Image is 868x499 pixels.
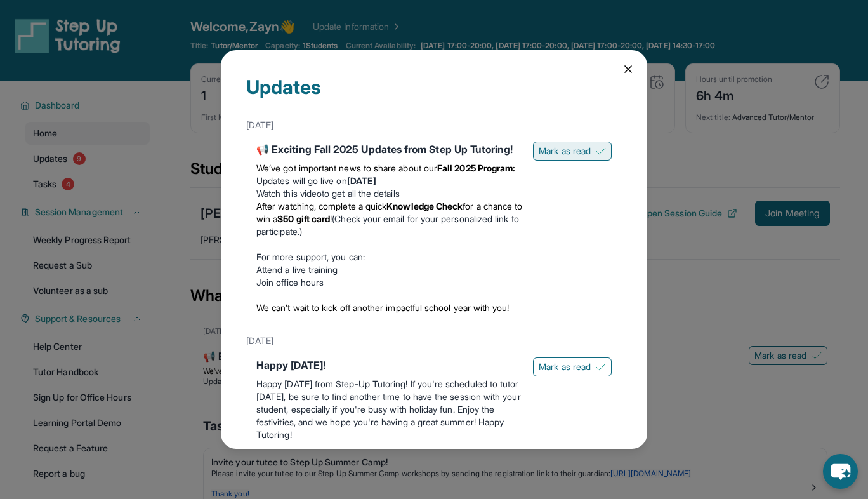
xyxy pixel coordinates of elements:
[256,201,386,211] span: After watching, complete a quick
[256,302,510,313] span: We can’t wait to kick off another impactful school year with you!
[347,175,376,186] strong: [DATE]
[246,76,622,114] div: Updates
[823,454,858,489] button: chat-button
[256,163,437,173] span: We’ve got important news to share about our
[437,163,515,173] strong: Fall 2025 Program:
[256,251,523,263] p: For more support, you can:
[256,378,523,441] p: Happy [DATE] from Step-Up Tutoring! If you're scheduled to tutor [DATE], be sure to find another ...
[596,362,606,372] img: Mark as read
[539,145,591,157] span: Mark as read
[330,213,332,224] span: !
[277,213,330,224] strong: $50 gift card
[386,201,463,211] strong: Knowledge Check
[256,175,523,187] li: Updates will go live on
[256,200,523,238] li: (Check your email for your personalized link to participate.)
[256,264,338,275] a: Attend a live training
[533,142,612,161] button: Mark as read
[539,361,591,373] span: Mark as read
[256,357,523,373] div: Happy [DATE]!
[256,187,523,200] li: to get all the details
[256,277,324,288] a: Join office hours
[596,146,606,156] img: Mark as read
[256,142,523,157] div: 📢 Exciting Fall 2025 Updates from Step Up Tutoring!
[246,114,622,136] div: [DATE]
[533,357,612,376] button: Mark as read
[246,329,622,352] div: [DATE]
[256,188,322,199] a: Watch this video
